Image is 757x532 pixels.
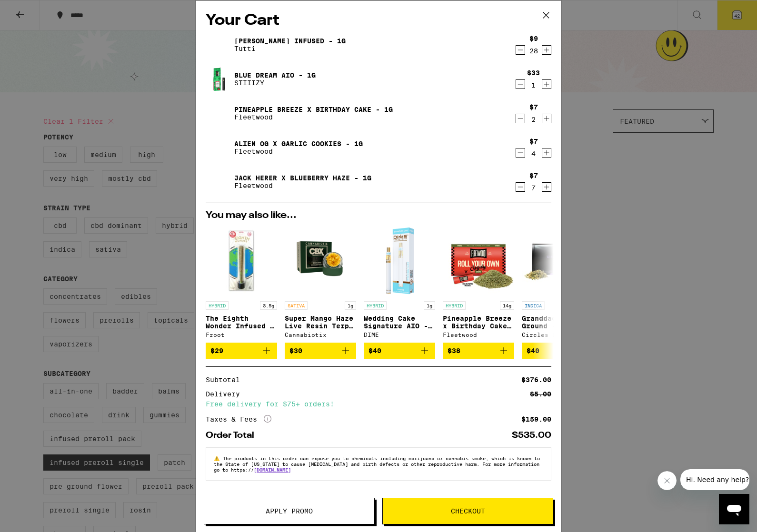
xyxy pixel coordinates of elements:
p: 3.5g [260,301,277,310]
h2: Your Cart [206,10,551,31]
img: Jack Herer x Blueberry Haze - 1g [206,168,232,195]
div: DIME [364,332,435,338]
a: Open page for Super Mango Haze Live Resin Terp Sugar - 1g from Cannabiotix [285,225,356,343]
p: 1g [424,301,435,310]
img: DIME - Wedding Cake Signature AIO - 1g [364,225,435,296]
span: $38 [448,347,460,355]
span: Checkout [451,508,485,514]
span: $40 [527,347,539,355]
div: Delivery [206,391,247,397]
span: Apply Promo [266,508,313,514]
span: $29 [210,347,223,355]
a: [PERSON_NAME] Infused - 1g [234,37,346,45]
button: Increment [542,79,551,89]
button: Increment [542,148,551,158]
button: Apply Promo [204,498,375,524]
button: Decrement [516,79,525,89]
h2: You may also like... [206,211,551,220]
img: Circles Base Camp - Granddaddy Pre-Ground - 14g [522,225,593,296]
p: Fleetwood [234,148,363,155]
button: Increment [542,182,551,192]
div: Taxes & Fees [206,415,271,424]
a: Alien OG x Garlic Cookies - 1g [234,140,363,148]
span: The products in this order can expose you to chemicals including marijuana or cannabis smoke, whi... [214,455,540,473]
div: 1 [527,81,540,89]
p: Granddaddy Pre-Ground - 14g [522,315,593,330]
div: 7 [529,184,538,192]
p: 14g [500,301,514,310]
div: $376.00 [521,376,551,383]
button: Increment [542,114,551,123]
div: Circles Base Camp [522,332,593,338]
a: Jack Herer x Blueberry Haze - 1g [234,174,371,182]
a: Open page for The Eighth Wonder Infused - 3.5g from Froot [206,225,277,343]
div: Fleetwood [443,332,514,338]
div: $33 [527,69,540,77]
button: Add to bag [443,343,514,359]
p: Wedding Cake Signature AIO - 1g [364,315,435,330]
p: Fleetwood [234,182,371,189]
img: Froot - The Eighth Wonder Infused - 3.5g [206,225,277,296]
div: $535.00 [512,431,551,440]
span: ⚠️ [214,455,223,461]
div: Cannabiotix [285,332,356,338]
div: Froot [206,332,277,338]
button: Decrement [516,114,525,123]
img: Blue Dream AIO - 1g [206,66,232,92]
button: Add to bag [206,343,277,359]
a: Blue Dream AIO - 1g [234,71,316,79]
img: Cali Haze Infused - 1g [206,31,232,58]
iframe: Close message [657,471,677,490]
a: Open page for Pineapple Breeze x Birthday Cake Pre-Ground - 14g from Fleetwood [443,225,514,343]
p: HYBRID [364,301,387,310]
span: $30 [289,347,302,355]
div: $7 [529,103,538,111]
p: STIIIZY [234,79,316,87]
a: Open page for Wedding Cake Signature AIO - 1g from DIME [364,225,435,343]
iframe: Button to launch messaging window [719,494,749,524]
img: Fleetwood - Pineapple Breeze x Birthday Cake Pre-Ground - 14g [443,225,514,296]
button: Decrement [516,182,525,192]
button: Increment [542,45,551,55]
div: $7 [529,172,538,179]
div: $159.00 [521,416,551,423]
div: Order Total [206,431,261,440]
p: Tutti [234,45,346,52]
a: [DOMAIN_NAME] [254,467,291,473]
iframe: Message from company [680,469,749,490]
p: Super Mango Haze Live Resin Terp Sugar - 1g [285,315,356,330]
div: Free delivery for $75+ orders! [206,401,551,407]
img: Cannabiotix - Super Mango Haze Live Resin Terp Sugar - 1g [285,225,356,296]
img: Alien OG x Garlic Cookies - 1g [206,134,232,161]
span: $40 [369,347,381,355]
div: Subtotal [206,376,247,383]
p: The Eighth Wonder Infused - 3.5g [206,315,277,330]
p: Pineapple Breeze x Birthday Cake Pre-Ground - 14g [443,315,514,330]
p: INDICA [522,301,545,310]
div: $7 [529,138,538,145]
p: Fleetwood [234,113,393,121]
button: Checkout [382,498,553,524]
div: 2 [529,116,538,123]
div: 4 [529,150,538,158]
div: $9 [529,35,538,42]
a: Pineapple Breeze x Birthday Cake - 1g [234,106,393,113]
p: SATIVA [285,301,308,310]
p: HYBRID [206,301,229,310]
div: 28 [529,47,538,55]
img: Pineapple Breeze x Birthday Cake - 1g [206,100,232,127]
button: Add to bag [364,343,435,359]
p: HYBRID [443,301,466,310]
div: $5.00 [530,391,551,397]
button: Decrement [516,45,525,55]
button: Add to bag [522,343,593,359]
a: Open page for Granddaddy Pre-Ground - 14g from Circles Base Camp [522,225,593,343]
button: Decrement [516,148,525,158]
p: 1g [345,301,356,310]
button: Add to bag [285,343,356,359]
